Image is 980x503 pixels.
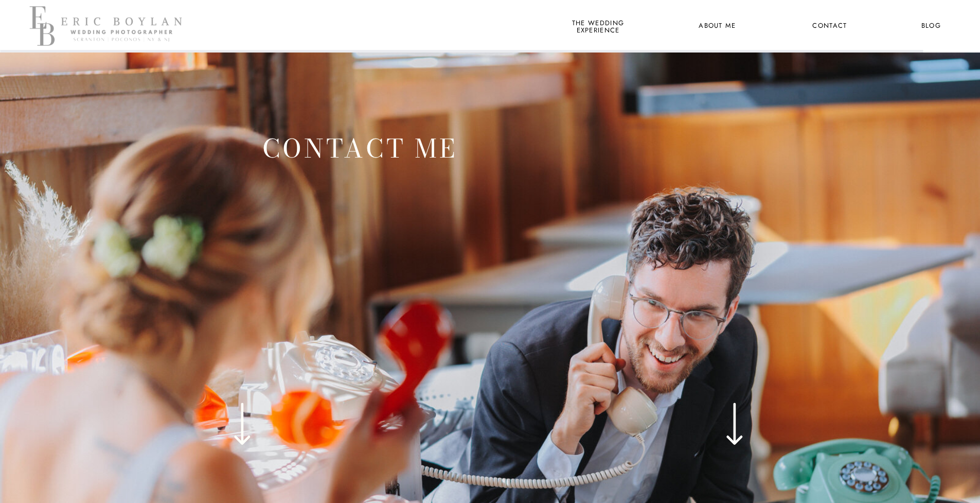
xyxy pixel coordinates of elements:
[912,20,950,33] a: Blog
[811,20,849,33] a: Contact
[253,129,467,233] h1: Contact Me
[692,20,742,33] a: About Me
[570,20,626,33] a: the wedding experience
